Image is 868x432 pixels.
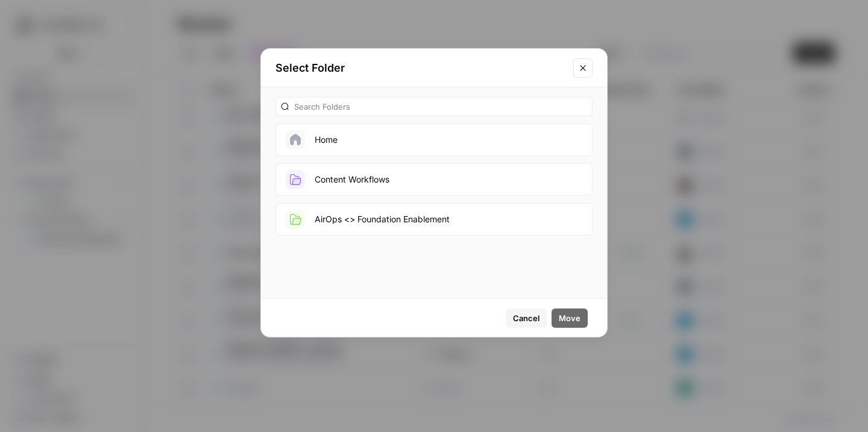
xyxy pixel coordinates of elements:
[513,312,539,324] span: Cancel
[275,203,593,236] button: AirOps <> Foundation Enablement
[294,101,587,113] input: Search Folders
[552,308,588,328] button: Move
[573,58,593,78] button: Close modal
[506,308,547,328] button: Cancel
[275,60,566,77] h2: Select Folder
[275,163,593,196] button: Content Workflows
[559,312,580,324] span: Move
[275,124,593,156] button: Home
